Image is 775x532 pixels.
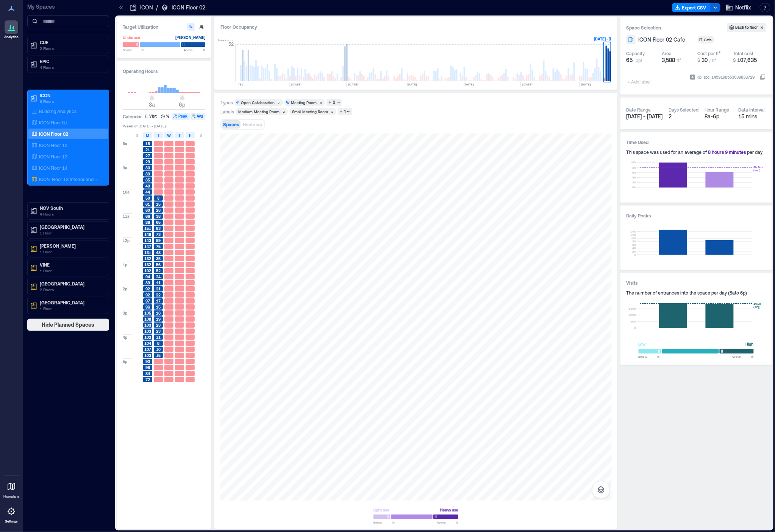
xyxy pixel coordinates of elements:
[145,286,150,292] span: 92
[746,340,754,348] div: High
[123,238,130,243] span: 12p
[522,82,533,86] text: [DATE]
[632,166,636,169] tspan: 8h
[200,132,202,138] span: S
[702,57,708,63] span: 30
[123,67,205,75] h3: Operating Hours
[220,109,234,115] div: Labels
[27,3,109,11] p: My Spaces
[144,335,151,340] span: 102
[156,256,161,261] span: 35
[40,64,103,70] p: 4 Floors
[145,195,150,201] span: 50
[698,73,702,81] span: ID
[156,335,161,340] span: 11
[332,99,336,106] div: 2
[156,274,161,279] span: 24
[40,98,103,104] p: 6 Floors
[145,171,150,177] span: 33
[373,520,395,525] span: Below %
[739,113,766,120] div: 15 mins
[144,244,151,249] span: 147
[4,35,19,39] p: Analytics
[156,220,161,225] span: 65
[736,4,752,11] span: Netflix
[628,313,636,317] tspan: 1000
[581,82,591,86] text: [DATE]
[145,214,150,219] span: 66
[156,4,158,11] p: /
[40,205,103,211] p: NOV South
[156,353,161,358] span: 15
[737,57,757,63] span: 107,635
[39,154,67,160] p: ICON Floor 13
[760,74,766,80] button: IDspc_1459198563039838729
[157,195,159,201] span: 3
[156,298,161,304] span: 17
[156,316,161,322] span: 19
[698,36,724,43] button: Cafe
[144,329,151,334] span: 103
[123,335,127,340] span: 4p
[698,57,700,63] span: $
[282,109,286,114] div: 2
[145,292,150,298] span: 92
[220,99,233,105] div: Types
[39,165,67,171] p: ICON Floor 14
[160,113,172,120] button: %
[40,262,103,268] p: VINE
[156,238,161,243] span: 89
[241,100,275,105] div: Open Collaboration
[3,494,19,499] p: Floorplans
[145,304,150,310] span: 96
[144,347,151,352] span: 107
[123,123,205,129] span: Week of [DATE] - [DATE]
[39,142,67,148] p: ICON Floor 12
[156,329,161,334] span: 23
[156,214,161,219] span: 38
[727,23,766,32] button: Back to floor
[223,122,239,127] span: Spaces
[632,243,636,247] tspan: 60
[156,323,161,328] span: 23
[630,230,636,233] tspan: 140
[627,212,766,219] h3: Daily Peaks
[632,171,636,174] tspan: 6h
[145,189,150,195] span: 44
[145,371,150,376] span: 84
[123,113,142,120] h3: Calendar
[191,113,205,120] button: Avg
[178,132,181,138] span: T
[732,354,754,359] span: Above %
[27,319,109,331] button: Hide Planned Spaces
[123,286,127,292] span: 2p
[145,298,150,304] span: 97
[440,506,458,514] div: Heavy use
[40,211,103,217] p: 4 Floors
[40,58,103,64] p: EPIC
[144,268,151,273] span: 102
[464,82,474,86] text: [DATE]
[144,323,151,328] span: 103
[145,220,150,225] span: 88
[144,310,151,316] span: 105
[2,503,20,526] a: Settings
[632,175,636,179] tspan: 4h
[639,340,646,348] div: Low
[144,316,151,322] span: 108
[630,233,636,237] tspan: 120
[632,180,636,184] tspan: 2h
[156,202,161,207] span: 15
[627,56,659,64] button: 65 ppl
[627,24,727,31] h3: Space Selection
[145,377,150,382] span: 72
[40,224,103,230] p: [GEOGRAPHIC_DATA]
[156,250,161,255] span: 48
[167,132,171,138] span: W
[327,99,342,106] button: 2
[172,113,190,120] button: Peak
[662,50,672,56] div: Area
[144,238,151,243] span: 143
[5,519,18,524] p: Settings
[348,82,358,86] text: [DATE]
